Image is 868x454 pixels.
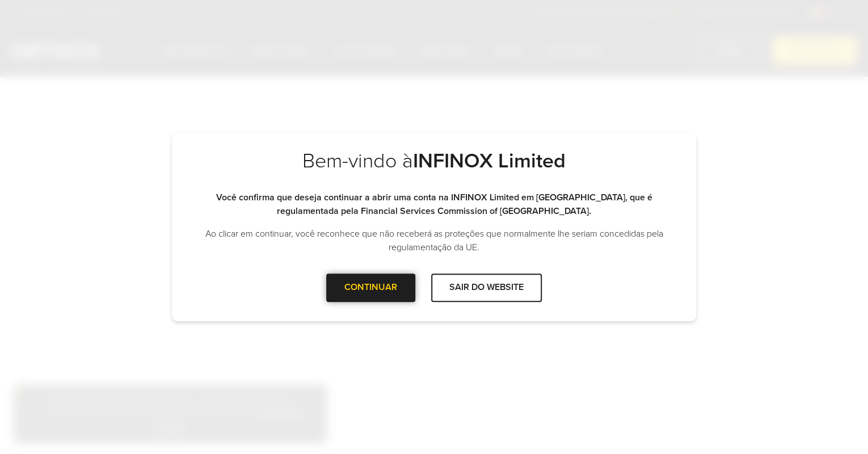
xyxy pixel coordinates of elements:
div: CONTINUAR [326,274,415,301]
p: Ao clicar em continuar, você reconhece que não receberá as proteções que normalmente lhe seriam c... [195,227,673,254]
div: SAIR DO WEBSITE [431,274,542,301]
strong: INFINOX Limited [413,149,566,173]
h2: Bem-vindo à [195,149,673,191]
strong: Você confirma que deseja continuar a abrir uma conta na INFINOX Limited em [GEOGRAPHIC_DATA], que... [216,192,652,217]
